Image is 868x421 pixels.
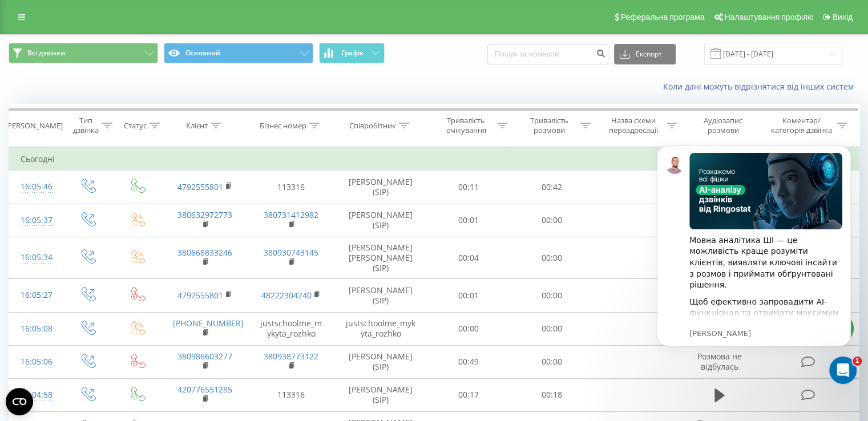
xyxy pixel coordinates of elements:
[264,247,318,258] a: 380930743145
[487,44,608,64] input: Пошук за номером
[853,357,862,366] span: 1
[260,121,306,131] div: Бізнес номер
[72,116,99,135] div: Тип дзвінка
[427,204,510,237] td: 00:01
[319,43,385,63] button: Графік
[510,204,593,237] td: 00:00
[334,279,427,312] td: [PERSON_NAME] (SIP)
[177,290,223,301] a: 4792555801
[27,48,65,58] span: Всі дзвінки
[690,116,757,135] div: Аудіозапис розмови
[21,246,51,269] div: 16:05:34
[510,312,593,345] td: 00:00
[833,13,853,22] span: Вихід
[427,345,510,378] td: 00:49
[768,116,834,135] div: Коментар/категорія дзвінка
[334,378,427,411] td: [PERSON_NAME] (SIP)
[248,378,334,411] td: 113316
[640,128,868,390] iframe: Intercom notifications повідомлення
[334,345,427,378] td: [PERSON_NAME] (SIP)
[614,44,676,64] button: Експорт
[264,351,318,362] a: 380938773122
[5,121,63,131] div: [PERSON_NAME]
[248,171,334,204] td: 113316
[349,121,396,131] div: Співробітник
[604,116,664,135] div: Назва схеми переадресації
[663,81,859,92] a: Коли дані можуть відрізнятися вiд інших систем
[724,13,813,22] span: Налаштування профілю
[21,209,51,232] div: 16:05:37
[124,121,147,131] div: Статус
[334,171,427,204] td: [PERSON_NAME] (SIP)
[21,176,51,198] div: 16:05:46
[510,237,593,279] td: 00:00
[21,318,51,340] div: 16:05:08
[164,43,313,63] button: Основний
[427,237,510,279] td: 00:04
[427,279,510,312] td: 00:01
[510,279,593,312] td: 00:00
[510,345,593,378] td: 00:00
[334,237,427,279] td: [PERSON_NAME] [PERSON_NAME] (SIP)
[341,49,364,57] span: Графік
[9,148,859,171] td: Сьогодні
[21,351,51,373] div: 16:05:06
[520,116,578,135] div: Тривалість розмови
[510,171,593,204] td: 00:42
[829,357,857,384] iframe: Intercom live chat
[510,378,593,411] td: 00:18
[173,318,244,329] a: [PHONE_NUMBER]
[186,121,208,131] div: Клієнт
[248,312,334,345] td: justschoolme_mykyta_rozhko
[334,312,427,345] td: justschoolme_mykyta_rozhko
[177,247,232,258] a: 380668833246
[6,388,33,415] button: Open CMP widget
[264,209,318,220] a: 380731412982
[438,116,495,135] div: Тривалість очікування
[21,384,51,406] div: 16:04:58
[427,312,510,345] td: 00:00
[427,378,510,411] td: 00:17
[334,204,427,237] td: [PERSON_NAME] (SIP)
[427,171,510,204] td: 00:11
[21,284,51,306] div: 16:05:27
[177,209,232,220] a: 380632972773
[261,290,312,301] a: 48222304240
[621,13,705,22] span: Реферальна програма
[177,351,232,362] a: 380986603277
[177,181,223,192] a: 4792555801
[177,384,232,395] a: 420776551285
[9,43,158,63] button: Всі дзвінки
